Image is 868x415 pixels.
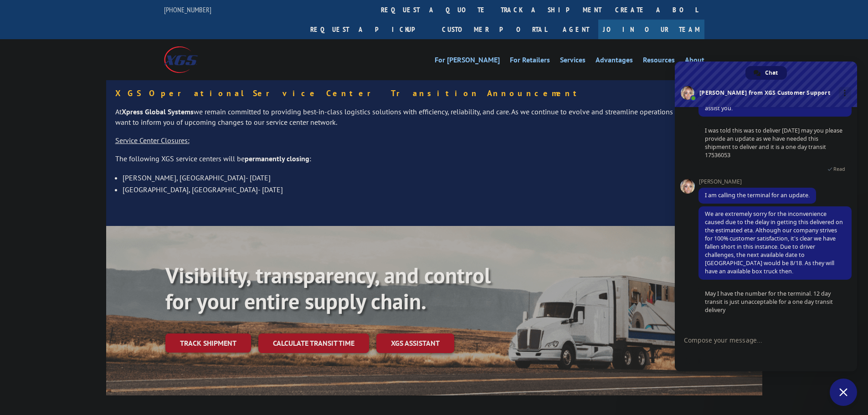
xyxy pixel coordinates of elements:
[699,179,816,185] span: [PERSON_NAME]
[598,20,704,39] a: Join Our Team
[554,20,598,39] a: Agent
[165,261,491,316] b: Visibility, transparency, and control for your entire supply chain.
[376,333,454,353] a: XGS ASSISTANT
[435,20,554,39] a: Customer Portal
[115,89,753,97] h5: XGS Operational Service Center Transition Announcement
[708,358,715,365] span: Audio message
[303,20,435,39] a: Request a pickup
[705,127,842,159] span: I was told this was to deliver [DATE] may you please provide an update as we have needed this shi...
[685,56,704,67] a: About
[510,56,550,67] a: For Retailers
[833,166,845,172] span: Read
[245,154,309,163] strong: permanently closing
[596,56,633,67] a: Advantages
[696,358,703,365] span: Send a file
[705,210,843,275] span: We are extremely sorry for the inconvenience caused due to the delay in getting this delivered on...
[258,333,369,353] a: Calculate transit time
[684,328,830,351] textarea: Compose your message...
[123,184,753,195] li: [GEOGRAPHIC_DATA], [GEOGRAPHIC_DATA]- [DATE]
[115,154,753,172] p: The following XGS service centers will be :
[745,66,787,80] a: Chat
[765,66,778,80] span: Chat
[830,379,857,406] a: Close chat
[115,107,753,136] p: At we remain committed to providing best-in-class logistics solutions with efficiency, reliabilit...
[123,172,753,184] li: [PERSON_NAME], [GEOGRAPHIC_DATA]- [DATE]
[165,333,251,353] a: Track shipment
[684,358,691,365] span: Insert an emoji
[705,290,833,314] span: May I have the number for the terminal. 12 day transit is just unacceptable for a one day transit...
[560,56,586,67] a: Services
[435,56,500,67] a: For [PERSON_NAME]
[115,136,190,145] u: Service Center Closures:
[705,191,810,199] span: I am calling the terminal for an update.
[643,56,675,67] a: Resources
[164,5,211,14] a: [PHONE_NUMBER]
[122,107,194,116] strong: Xpress Global Systems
